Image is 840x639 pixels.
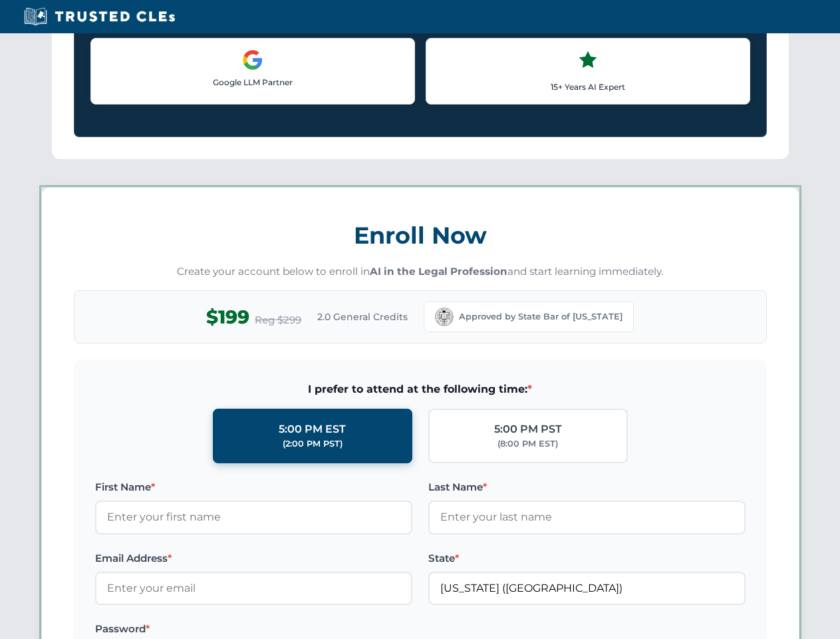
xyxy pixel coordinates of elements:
h3: Enroll Now [74,214,767,256]
span: Reg $299 [255,312,301,328]
img: California Bar [435,308,454,326]
label: State [428,550,746,566]
label: Email Address [95,550,412,566]
input: Enter your first name [95,501,412,534]
label: First Name [95,479,412,495]
input: California (CA) [428,572,746,605]
img: Google [242,49,263,71]
p: Create your account below to enroll in and start learning immediately. [74,264,767,280]
p: 15+ Years AI Expert [437,81,739,93]
p: Google LLM Partner [102,76,404,89]
span: Approved by State Bar of [US_STATE] [459,310,623,323]
input: Enter your email [95,572,412,605]
label: Password [95,621,412,637]
div: 5:00 PM EST [279,421,346,438]
input: Enter your last name [428,501,746,534]
label: Last Name [428,479,746,495]
span: 2.0 General Credits [317,310,408,324]
img: Trusted CLEs [20,7,179,27]
span: $199 [206,302,249,332]
span: I prefer to attend at the following time: [95,381,746,398]
div: (2:00 PM PST) [283,437,343,451]
div: 5:00 PM PST [494,421,562,438]
div: (8:00 PM EST) [497,437,558,451]
strong: AI in the Legal Profession [370,265,507,278]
